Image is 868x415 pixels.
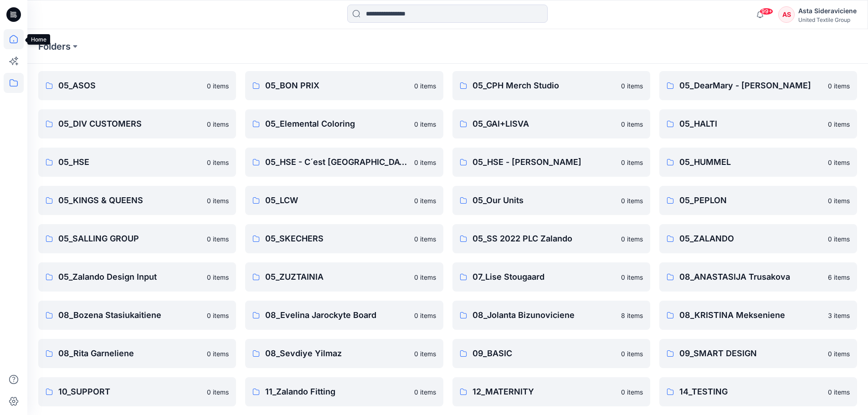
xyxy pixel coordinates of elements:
p: 05_SALLING GROUP [58,232,201,245]
a: 07_Lise Stougaard0 items [452,262,650,292]
p: 0 items [828,119,850,129]
p: 0 items [621,119,643,129]
p: 05_DIV CUSTOMERS [58,118,201,130]
p: 0 items [414,234,436,244]
a: 05_GAI+LISVA0 items [452,109,650,138]
a: 05_Zalando Design Input0 items [38,262,236,292]
a: 05_SKECHERS0 items [245,224,443,253]
p: 08_ANASTASIJA Trusakova [679,271,822,283]
p: 05_LCW [265,194,408,207]
a: 08_KRISTINA Mekseniene3 items [659,301,857,330]
p: 0 items [414,272,436,282]
p: 09_SMART DESIGN [679,347,822,360]
a: 08_Evelina Jarockyte Board0 items [245,301,443,330]
a: 08_Rita Garneliene0 items [38,339,236,368]
a: 08_Sevdiye Yilmaz0 items [245,339,443,368]
a: Folders [38,40,71,53]
p: 0 items [207,387,229,397]
a: 05_HSE - C´est [GEOGRAPHIC_DATA]0 items [245,148,443,177]
p: 0 items [414,311,436,320]
a: 05_HSE0 items [38,148,236,177]
a: 05_PEPLON0 items [659,186,857,215]
p: 05_HSE - [PERSON_NAME] [473,156,616,169]
p: 05_DearMary - [PERSON_NAME] [679,79,822,92]
p: 08_Evelina Jarockyte Board [265,309,408,322]
a: 05_HALTI0 items [659,109,857,138]
p: 05_GAI+LISVA [473,118,616,130]
p: 05_KINGS & QUEENS [58,194,201,207]
p: 05_ZUZTAINIA [265,271,408,283]
p: 05_HSE [58,156,201,169]
p: 08_Bozena Stasiukaitiene [58,309,201,322]
span: 99+ [760,8,773,15]
p: 0 items [621,272,643,282]
a: 09_BASIC0 items [452,339,650,368]
p: 05_SS 2022 PLC Zalando [473,232,616,245]
a: 05_HUMMEL0 items [659,148,857,177]
a: 05_DIV CUSTOMERS0 items [38,109,236,138]
p: 10_SUPPORT [58,385,201,398]
p: 05_HSE - C´est [GEOGRAPHIC_DATA] [265,156,408,169]
p: 0 items [828,387,850,397]
p: 07_Lise Stougaard [473,271,616,283]
a: 05_LCW0 items [245,186,443,215]
a: 08_Bozena Stasiukaitiene0 items [38,301,236,330]
p: 0 items [828,158,850,167]
a: 11_Zalando Fitting0 items [245,377,443,406]
p: 05_HUMMEL [679,156,822,169]
p: 0 items [207,234,229,244]
p: 0 items [414,158,436,167]
p: 12_MATERNITY [473,385,616,398]
p: 0 items [621,349,643,359]
a: 14_TESTING0 items [659,377,857,406]
a: 05_HSE - [PERSON_NAME]0 items [452,148,650,177]
a: 08_ANASTASIJA Trusakova6 items [659,262,857,292]
p: 05_Zalando Design Input [58,271,201,283]
a: 05_SS 2022 PLC Zalando0 items [452,224,650,253]
p: 0 items [828,81,850,91]
a: 05_ZALANDO0 items [659,224,857,253]
p: 0 items [414,196,436,205]
p: 05_HALTI [679,118,822,130]
p: 0 items [207,349,229,359]
p: 0 items [621,158,643,167]
p: 0 items [828,349,850,359]
p: 05_PEPLON [679,194,822,207]
a: 05_BON PRIX0 items [245,71,443,100]
a: 10_SUPPORT0 items [38,377,236,406]
a: 09_SMART DESIGN0 items [659,339,857,368]
p: 11_Zalando Fitting [265,385,408,398]
p: 05_BON PRIX [265,79,408,92]
div: United Textile Group [798,16,857,23]
p: 3 items [828,311,850,320]
a: 05_KINGS & QUEENS0 items [38,186,236,215]
p: 0 items [414,119,436,129]
p: 0 items [414,81,436,91]
p: 0 items [621,196,643,205]
p: 0 items [414,349,436,359]
p: 6 items [828,272,850,282]
a: 05_Elemental Coloring0 items [245,109,443,138]
p: 05_ASOS [58,79,201,92]
p: 0 items [207,119,229,129]
p: 09_BASIC [473,347,616,360]
p: 0 items [207,311,229,320]
p: 0 items [621,234,643,244]
p: 0 items [828,234,850,244]
a: 05_SALLING GROUP0 items [38,224,236,253]
p: 8 items [621,311,643,320]
p: 0 items [414,387,436,397]
p: 08_Rita Garneliene [58,347,201,360]
a: 08_Jolanta Bizunoviciene8 items [452,301,650,330]
p: 05_CPH Merch Studio [473,79,616,92]
p: 0 items [207,196,229,205]
p: 0 items [621,81,643,91]
p: 05_Elemental Coloring [265,118,408,130]
a: 05_ZUZTAINIA0 items [245,262,443,292]
div: AS [778,6,795,23]
a: 05_CPH Merch Studio0 items [452,71,650,100]
p: 0 items [207,272,229,282]
p: 08_KRISTINA Mekseniene [679,309,822,322]
a: 05_ASOS0 items [38,71,236,100]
